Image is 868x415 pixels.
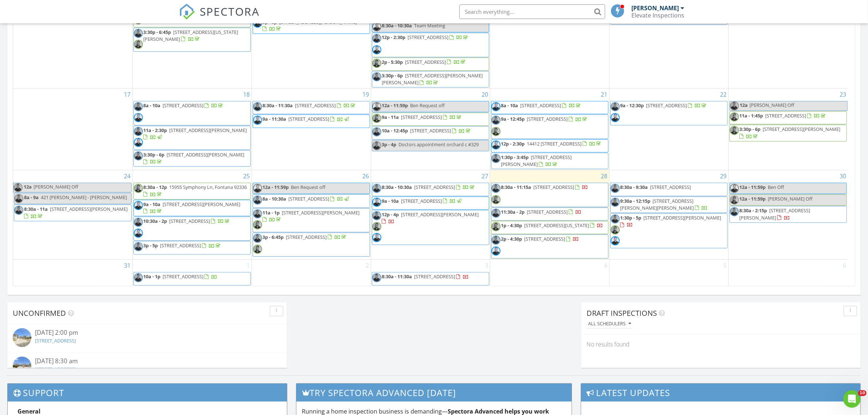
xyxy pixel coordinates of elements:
td: Go to August 29, 2025 [609,170,728,260]
td: Go to August 24, 2025 [13,170,132,260]
img: david_bw.jpg [134,273,143,282]
a: 9:30a - 12:15p [STREET_ADDRESS][PERSON_NAME][PERSON_NAME] [610,197,728,213]
a: 3:30p - 6p [STREET_ADDRESS][PERSON_NAME][PERSON_NAME] [382,72,483,86]
span: [STREET_ADDRESS][PERSON_NAME][PERSON_NAME] [382,72,483,86]
a: 8:30a - 11:15a [STREET_ADDRESS] [501,184,588,190]
img: walter_bw_2.jpg [253,220,262,229]
span: 2p - 4:30p [501,236,522,242]
img: walter_bw_2.jpg [730,112,739,121]
a: 9a - 11:30a [STREET_ADDRESS] [263,116,350,122]
td: Go to September 3, 2025 [371,260,490,286]
img: img_9774_bw.jpg [491,102,501,111]
a: 9a - 11a [STREET_ADDRESS] [372,113,489,126]
a: 2p - 5:30p [STREET_ADDRESS] [372,58,489,71]
img: david_bw.jpg [372,211,381,220]
a: 11a - 1p [STREET_ADDRESS][PERSON_NAME] [253,208,370,232]
a: 10a - 12:45p [STREET_ADDRESS] [372,126,489,139]
span: 3:30p - 6p [144,151,165,158]
span: 12p - 4p [382,211,399,218]
span: Doctors appointment orchard c #329 [399,141,479,148]
a: 3p - 6:45p [STREET_ADDRESS] [263,234,348,240]
a: 11:30a - 2p [STREET_ADDRESS] [491,207,608,221]
span: 8a - 10a [144,102,161,109]
a: 3:30p - 6p [STREET_ADDRESS][PERSON_NAME] [133,150,251,167]
span: 8:30a - 11:30a [263,102,293,109]
a: 3:30p - 6:45p [STREET_ADDRESS][US_STATE][PERSON_NAME] [144,29,238,42]
a: 11a - 1:45p [STREET_ADDRESS] [740,112,827,119]
span: [STREET_ADDRESS] [521,102,561,109]
span: 9a - 11a [382,114,399,120]
span: 15955 Symphony Ln, Fontana 92336 [170,184,247,190]
a: 8:30a - 11:30a [STREET_ADDRESS] [263,102,357,109]
span: 2p - 5:30p [382,59,403,65]
img: img_9774_bw.jpg [611,236,620,245]
span: [STREET_ADDRESS][PERSON_NAME][PERSON_NAME] [620,198,694,211]
span: [STREET_ADDRESS] [289,195,330,202]
span: [STREET_ADDRESS] [286,234,327,240]
img: david_bw.jpg [14,206,23,215]
span: 8:30a - 11:30a [382,273,412,280]
span: 8:30a - 12p [144,184,167,190]
img: img_9774_bw.jpg [372,45,381,54]
img: david_bw.jpg [372,127,381,136]
a: 10a - 1p [STREET_ADDRESS] [144,273,218,280]
img: david_bw.jpg [134,151,143,160]
span: 3:30p - 6:45p [144,29,171,35]
span: [STREET_ADDRESS][PERSON_NAME] [740,207,810,221]
span: [PERSON_NAME] Off [750,102,795,108]
td: Go to August 30, 2025 [728,170,848,260]
span: Ben Request off [291,184,326,190]
td: Go to September 4, 2025 [490,260,609,286]
a: 8:30a - 11:30a [STREET_ADDRESS] [372,272,489,285]
img: img_9774_bw.jpg [134,201,143,210]
img: david_bw.jpg [611,102,620,111]
div: [DATE] 8:30 am [35,357,259,366]
a: Go to August 26, 2025 [361,170,371,182]
img: img_9774_bw.jpg [253,184,262,193]
a: 11a - 2:30p [STREET_ADDRESS][PERSON_NAME] [144,127,247,140]
span: [STREET_ADDRESS] [170,218,210,224]
a: Go to September 2, 2025 [365,260,371,271]
td: Go to August 26, 2025 [252,170,371,260]
span: 8a - 10:30a [263,195,287,202]
a: 8:30a - 12p 15955 Symphony Ln, Fontana 92336 [144,184,247,197]
span: 8a - 10a [501,102,518,109]
img: img_9774_bw.jpg [611,113,620,122]
span: [STREET_ADDRESS] [534,184,575,190]
a: SPECTORA [179,10,260,25]
a: 8:30a - 12p 15955 Symphony Ln, Fontana 92336 [133,183,251,199]
span: [STREET_ADDRESS][US_STATE][PERSON_NAME] [144,29,238,42]
a: 8:30a - 9:30a [STREET_ADDRESS] [610,183,728,196]
a: 3:30p - 6p [STREET_ADDRESS][PERSON_NAME] [144,151,245,165]
span: Ben Request off [410,102,445,109]
a: 3p - 5p [STREET_ADDRESS][PERSON_NAME] [253,18,370,34]
span: 1:30p - 5p [620,214,642,221]
span: [STREET_ADDRESS] [766,112,806,119]
a: 12p - 2:30p 14412 [STREET_ADDRESS] [491,139,608,152]
img: streetview [13,328,31,347]
iframe: Intercom live chat [843,390,861,408]
input: Search everything... [459,4,605,19]
span: [STREET_ADDRESS][PERSON_NAME] [644,214,721,221]
a: Go to August 29, 2025 [719,170,728,182]
img: img_9774_bw.jpg [372,233,381,242]
td: Go to August 20, 2025 [371,89,490,170]
a: 8a - 10:30a [STREET_ADDRESS] [263,195,350,202]
span: 3:30p - 6p [740,126,761,132]
img: david_bw.jpg [14,194,23,203]
span: [STREET_ADDRESS] [163,102,204,109]
img: david_bw.jpg [372,34,381,43]
span: [STREET_ADDRESS] [160,242,201,249]
img: walter_bw_2.jpg [372,114,381,123]
a: 9a - 12:30p [STREET_ADDRESS] [620,102,708,109]
span: [PERSON_NAME] Off [34,183,78,190]
span: 8a - 9a [24,194,39,201]
img: david_bw.jpg [611,184,620,193]
img: david_bw.jpg [253,234,262,243]
a: 11:30a - 2p [STREET_ADDRESS] [501,209,582,215]
a: 1:30p - 3:45p [STREET_ADDRESS][PERSON_NAME] [501,154,572,167]
a: Go to September 3, 2025 [484,260,490,271]
img: walter_bw_2.jpg [611,225,620,234]
img: david_bw.jpg [134,242,143,251]
a: Go to September 1, 2025 [245,260,252,271]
